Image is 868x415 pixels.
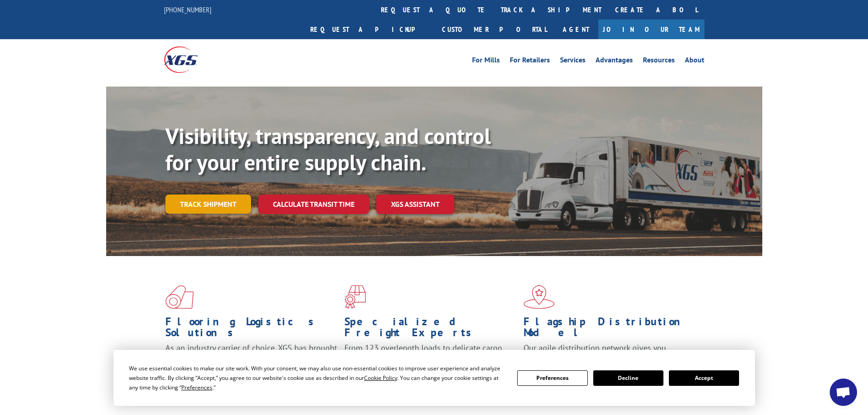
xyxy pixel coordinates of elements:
div: We use essential cookies to make our site work. With your consent, we may also use non-essential ... [129,364,506,392]
a: Resources [643,56,675,67]
a: Advantages [596,56,633,67]
button: Decline [593,370,663,386]
a: [PHONE_NUMBER] [164,5,211,14]
button: Accept [669,370,739,386]
button: Preferences [517,370,587,386]
a: XGS ASSISTANT [376,195,454,214]
span: Preferences [181,384,212,391]
a: Customer Portal [435,20,554,39]
a: Request a pickup [303,20,435,39]
a: About [685,56,704,67]
a: For Retailers [510,56,550,67]
img: xgs-icon-flagship-distribution-model-red [524,285,555,309]
p: From 123 overlength loads to delicate cargo, our experienced staff knows the best way to move you... [344,343,517,383]
div: Cookie Consent Prompt [113,350,755,406]
span: Our agile distribution network gives you nationwide inventory management on demand. [524,343,691,364]
a: Agent [554,20,598,39]
span: Cookie Policy [364,374,397,382]
h1: Flagship Distribution Model [524,316,696,343]
a: Track shipment [165,195,251,214]
a: Services [560,56,586,67]
img: xgs-icon-total-supply-chain-intelligence-red [165,285,194,309]
h1: Specialized Freight Experts [344,316,517,343]
a: For Mills [472,56,500,67]
a: Calculate transit time [258,195,369,214]
h1: Flooring Logistics Solutions [165,316,338,343]
a: Join Our Team [598,20,704,39]
div: Open chat [830,379,857,406]
b: Visibility, transparency, and control for your entire supply chain. [165,122,491,176]
img: xgs-icon-focused-on-flooring-red [344,285,366,309]
span: As an industry carrier of choice, XGS has brought innovation and dedication to flooring logistics... [165,343,337,375]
